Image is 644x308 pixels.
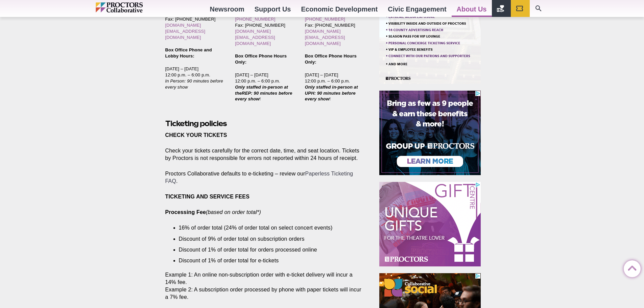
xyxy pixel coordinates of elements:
a: [DOMAIN_NAME] [305,29,341,34]
a: [DOMAIN_NAME] [235,29,271,34]
iframe: Advertisement [379,91,481,175]
strong: TICKETING AND SERVICE FEES [165,194,250,199]
p: Check your tickets carefully for the correct date, time, and seat location. Tickets by Proctors i... [165,147,364,162]
strong: Box Office Phone and Lobby Hours: [165,47,212,58]
a: [EMAIL_ADDRESS][DOMAIN_NAME] [305,35,345,46]
li: Discount of 9% of order total on subscription orders [179,235,354,243]
li: Discount of 1% of order total for e-tickets [179,257,354,264]
a: [EMAIL_ADDRESS][DOMAIN_NAME] [235,35,275,46]
p: Proctors Collaborative defaults to e-ticketing – review our . [165,170,364,185]
a: [PHONE_NUMBER] [305,17,345,22]
em: Only staffed in-person at UPH: 90 minutes before every show [305,85,358,102]
li: Discount of 1% of order total for orders processed online [179,246,354,254]
a: [PHONE_NUMBER] [235,17,275,22]
strong: Only staffed in-person at theREP: 90 minutes before every show [235,85,292,102]
li: 16% of order total (24% of order total on select concert events) [179,224,354,232]
em: In Person: 90 minutes before every show [165,78,223,90]
strong: Processing Fee [165,209,206,215]
iframe: Advertisement [379,182,481,266]
strong: Box Office Phone Hours Only: [235,53,287,65]
p: [DATE] – [DATE] 12:00 p.m. – 6:00 p.m. [165,66,224,90]
p: [DATE] – [DATE] 12:00 p.m. – 6:00 p.m. ! [305,72,364,102]
a: Back to Top [624,261,637,274]
p: Telephone: Fax: [PHONE_NUMBER] [305,10,364,47]
p: Telephone: Fax: [PHONE_NUMBER] [165,4,224,41]
h2: Ticketing policies [165,118,364,129]
a: [EMAIL_ADDRESS][DOMAIN_NAME] [165,29,206,40]
strong: CHECK YOUR TICKETS [165,132,227,138]
p: Example 1: An online non-subscription order with e-ticket delivery will incur a 14% fee. Example ... [165,271,364,301]
p: [DATE] – [DATE] 12:00 p.m. – 6:00 p.m. ! [235,72,294,102]
a: [DOMAIN_NAME] [165,23,201,28]
img: Proctors logo [96,2,172,13]
strong: Box Office Phone Hours Only: [305,53,357,65]
p: Telephone: Fax: [PHONE_NUMBER] [235,10,294,47]
em: (based on order total*) [206,209,261,215]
